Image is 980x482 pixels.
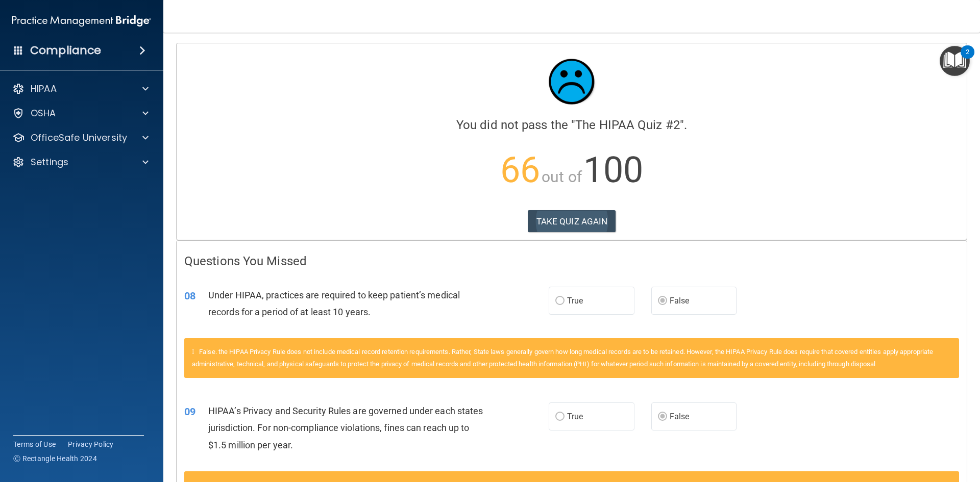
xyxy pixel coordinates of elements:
span: 09 [184,405,195,418]
h4: Questions You Missed [184,255,959,268]
p: OfficeSafe University [31,132,127,144]
p: OSHA [31,107,56,119]
span: True [567,412,583,421]
a: OfficeSafe University [12,132,149,144]
span: The HIPAA Quiz #2 [575,118,680,132]
input: True [555,297,565,305]
span: 100 [583,149,643,191]
a: Settings [12,156,149,168]
button: Open Resource Center, 2 new notifications [940,46,970,76]
input: True [555,413,565,421]
img: PMB logo [12,11,151,31]
button: TAKE QUIZ AGAIN [528,210,616,233]
span: False [670,296,690,306]
span: True [567,296,583,306]
p: HIPAA [31,83,57,95]
a: OSHA [12,107,149,119]
span: False. the HIPAA Privacy Rule does not include medical record retention requirements. Rather, Sta... [192,348,933,368]
a: Privacy Policy [68,439,114,449]
span: HIPAA’s Privacy and Security Rules are governed under each states jurisdiction. For non-complianc... [208,405,483,450]
span: False [670,412,690,421]
img: sad_face.ecc698e2.jpg [541,51,602,112]
span: 08 [184,290,195,302]
input: False [658,297,667,305]
h4: Compliance [30,43,101,58]
span: 66 [500,149,540,191]
a: Terms of Use [13,439,56,449]
h4: You did not pass the " ". [184,118,959,132]
span: Ⓒ Rectangle Health 2024 [13,453,97,464]
input: False [658,413,667,421]
span: out of [542,168,582,186]
span: Under HIPAA, practices are required to keep patient’s medical records for a period of at least 10... [208,290,460,317]
div: 2 [966,52,969,65]
p: Settings [31,156,68,168]
a: HIPAA [12,83,149,95]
